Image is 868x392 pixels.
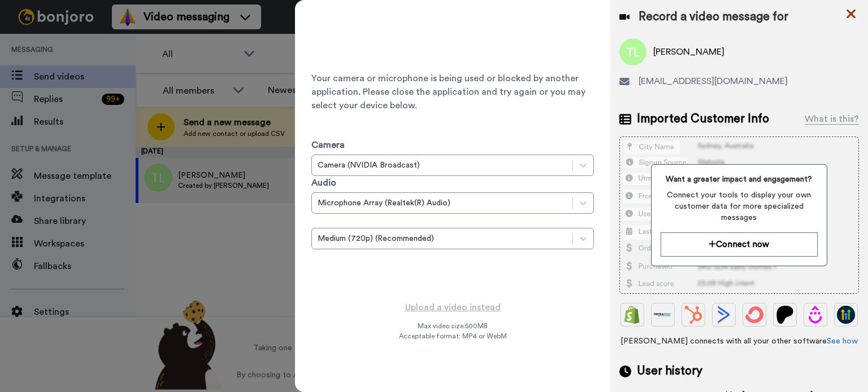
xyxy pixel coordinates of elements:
[715,306,733,324] img: ActiveCampaign
[418,321,488,331] span: Max video size: 500 MB
[661,174,818,185] span: Want a greater impact and engagement?
[661,232,818,257] button: Connect now
[805,112,859,126] div: What is this?
[654,306,672,324] img: Ontraport
[619,336,859,347] span: [PERSON_NAME] connects with all your other software
[776,306,794,324] img: Patreon
[311,176,336,190] label: Audio
[806,306,824,324] img: Drip
[837,306,855,324] img: GoHighLevel
[637,111,769,127] span: Imported Customer Info
[402,300,504,315] button: Upload a video instead
[639,74,788,88] span: [EMAIL_ADDRESS][DOMAIN_NAME]
[745,306,763,324] img: ConvertKit
[399,332,507,341] span: Acceptable format: MP4 or WebM
[311,72,594,112] span: Your camera or microphone is being used or blocked by another application. Please close the appli...
[637,363,702,380] span: User history
[661,190,818,223] span: Connect your tools to display your own customer data for more specialized messages
[311,138,345,152] label: Camera
[318,197,567,209] div: Microphone Array (Realtek(R) Audio)
[623,306,641,324] img: Shopify
[827,337,858,345] a: See how
[318,160,567,171] div: Camera (NVIDIA Broadcast)
[311,214,337,225] label: Quality
[684,306,702,324] img: Hubspot
[318,233,567,244] div: Medium (720p) (Recommended)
